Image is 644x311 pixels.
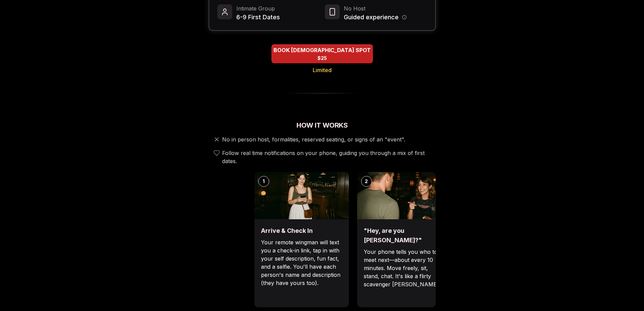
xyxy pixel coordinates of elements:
span: Intimate Group [236,4,280,13]
span: Follow real time notifications on your phone, guiding you through a mix of first dates. [222,149,433,165]
span: 6-9 First Dates [236,13,280,22]
h3: "Hey, are you [PERSON_NAME]?" [364,226,445,245]
span: BOOK [DEMOGRAPHIC_DATA] SPOT [272,46,372,54]
span: Guided experience [344,13,399,22]
span: $25 [317,55,327,62]
div: 2 [361,176,372,187]
span: No Host [344,4,407,13]
p: Your phone tells you who to meet next—about every 10 minutes. Move freely, sit, stand, chat. It's... [364,248,445,288]
button: Host information [402,15,407,20]
div: 1 [258,176,269,187]
img: Arrive & Check In [254,172,349,219]
img: "Hey, are you Max?" [357,172,452,219]
p: Your remote wingman will text you a check-in link, tap in with your self description, fun fact, a... [261,238,342,287]
h2: How It Works [209,120,436,130]
h3: Arrive & Check In [261,226,342,236]
span: No in person host, formalities, reserved seating, or signs of an "event". [222,135,405,143]
span: Limited [313,66,332,74]
button: BOOK BISEXUAL SPOT - Limited [271,44,373,63]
